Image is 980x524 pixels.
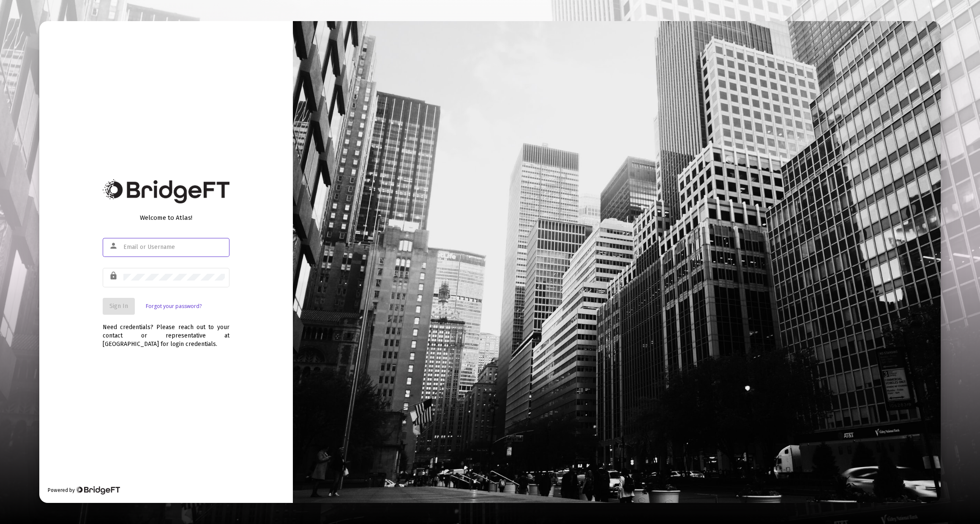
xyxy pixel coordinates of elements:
a: Forgot your password? [146,302,202,311]
button: Sign In [103,298,135,315]
input: Email or Username [123,244,225,251]
div: Need credentials? Please reach out to your contact or representative at [GEOGRAPHIC_DATA] for log... [103,315,229,348]
mat-icon: lock [109,271,119,281]
span: Sign In [109,303,128,310]
div: Welcome to Atlas! [103,213,229,222]
div: Powered by [48,486,120,494]
img: Bridge Financial Technology Logo [76,486,120,494]
img: Bridge Financial Technology Logo [103,179,229,203]
mat-icon: person [109,241,119,251]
